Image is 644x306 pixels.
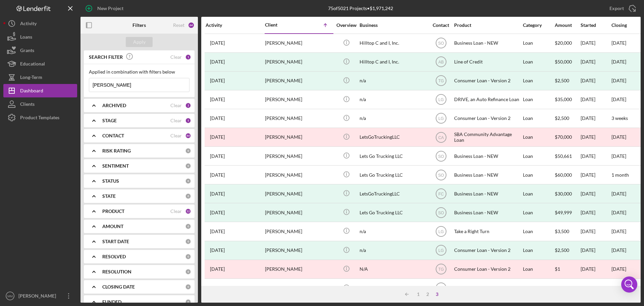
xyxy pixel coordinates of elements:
[555,279,580,297] div: $15,000
[185,193,191,199] div: 0
[360,185,427,203] div: LetsGoTruckingLLC
[454,242,521,259] div: Consumer Loan - Version 2
[555,185,580,203] div: $30,000
[523,72,554,90] div: Loan
[523,204,554,221] div: Loan
[581,128,611,146] div: [DATE]
[102,193,116,199] b: STATE
[265,260,332,278] div: [PERSON_NAME]
[102,148,131,154] b: RISK RATING
[20,17,37,32] div: Activity
[523,91,554,108] div: Loan
[438,173,444,177] text: SO
[102,133,124,138] b: CONTACT
[265,72,332,90] div: [PERSON_NAME]
[454,110,521,127] div: Consumer Loan - Version 2
[438,97,443,102] text: LG
[170,209,182,214] div: Clear
[414,292,423,297] div: 1
[3,17,77,30] a: Activity
[89,54,123,60] b: SEARCH FILTER
[102,254,126,259] b: RESOLVED
[210,59,225,64] time: 2024-04-05 15:44
[423,292,432,297] div: 2
[210,229,225,234] time: 2024-09-18 17:49
[523,166,554,184] div: Loan
[611,153,626,159] time: [DATE]
[438,286,443,291] text: LG
[555,242,580,259] div: $2,500
[170,118,182,123] div: Clear
[185,148,191,154] div: 0
[102,284,135,290] b: CLOSING DATE
[438,267,444,272] text: TG
[454,34,521,52] div: Business Loan - NEW
[581,185,611,203] div: [DATE]
[581,279,611,297] div: [DATE]
[265,185,332,203] div: [PERSON_NAME]
[360,34,427,52] div: Hilltop C and I, Inc.
[102,209,124,214] b: PRODUCT
[438,154,444,159] text: SO
[581,260,611,278] div: [DATE]
[3,111,77,124] a: Product Templates
[454,166,521,184] div: Business Loan - NEW
[523,147,554,165] div: Loan
[20,57,45,72] div: Educational
[611,172,629,178] time: 1 month
[360,147,427,165] div: Lets Go Trucking LLC
[210,154,225,159] time: 2025-06-05 21:12
[581,166,611,184] div: [DATE]
[438,229,443,234] text: LG
[581,222,611,240] div: [DATE]
[185,269,191,275] div: 0
[454,53,521,71] div: Line of Credit
[185,299,191,305] div: 0
[454,222,521,240] div: Take a Right Turn
[210,134,225,140] time: 2022-07-11 19:54
[185,133,191,139] div: 44
[611,40,626,46] time: [DATE]
[206,23,264,28] div: Activity
[581,147,611,165] div: [DATE]
[438,135,444,140] text: CA
[428,23,453,28] div: Contact
[102,239,129,244] b: START DATE
[523,128,554,146] div: Loan
[438,41,444,46] text: SO
[555,34,580,52] div: $20,000
[581,23,611,28] div: Started
[265,279,332,297] div: [PERSON_NAME]
[438,116,443,121] text: LG
[102,178,119,184] b: STATUS
[334,23,359,28] div: Overview
[185,208,191,214] div: 12
[126,37,153,47] button: Apply
[210,285,225,291] time: 2024-02-13 18:23
[210,210,225,215] time: 2025-01-15 23:06
[265,53,332,71] div: [PERSON_NAME]
[3,97,77,111] button: Clients
[102,118,117,123] b: STAGE
[3,44,77,57] button: Grants
[581,34,611,52] div: [DATE]
[185,238,191,245] div: 0
[97,2,123,15] div: New Project
[611,248,626,253] div: [DATE]
[611,191,626,196] div: [DATE]
[611,115,628,121] time: 3 weeks
[523,34,554,52] div: Loan
[438,79,444,83] text: TG
[523,260,554,278] div: Loan
[89,69,190,75] div: Applied in combination with filters below
[454,185,521,203] div: Business Loan - NEW
[454,128,521,146] div: SBA Community Advantage Loan
[3,30,77,44] a: Loans
[173,23,184,28] div: Reset
[609,2,624,15] div: Export
[523,242,554,259] div: Loan
[133,37,146,47] div: Apply
[555,23,580,28] div: Amount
